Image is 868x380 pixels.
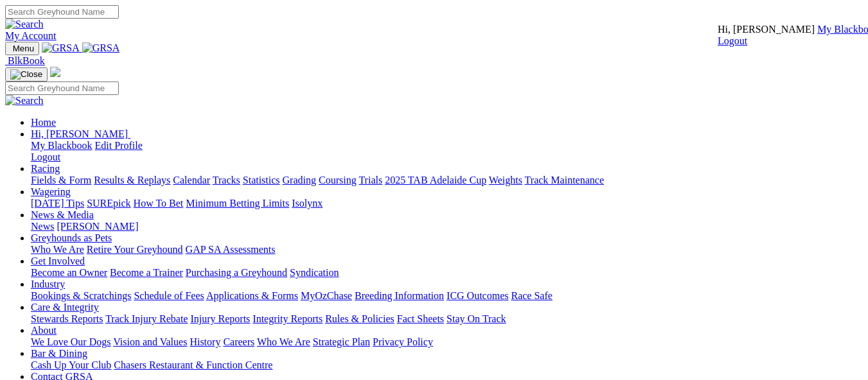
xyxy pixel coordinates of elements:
[113,336,187,347] a: Vision and Values
[373,336,433,347] a: Privacy Policy
[290,267,339,278] a: Syndication
[31,186,71,197] a: Wagering
[447,313,506,324] a: Stay On Track
[5,55,45,66] a: BlkBook
[718,24,815,35] span: Hi, [PERSON_NAME]
[110,267,183,278] a: Become a Trainer
[31,128,130,139] a: Hi, [PERSON_NAME]
[57,221,138,232] a: [PERSON_NAME]
[186,267,287,278] a: Purchasing a Greyhound
[359,175,382,186] a: Trials
[5,19,44,30] img: Search
[31,255,85,266] a: Get Involved
[31,348,87,359] a: Bar & Dining
[5,5,119,19] input: Search
[31,313,103,324] a: Stewards Reports
[206,290,298,301] a: Applications & Forms
[243,175,280,186] a: Statistics
[31,302,99,313] a: Care & Integrity
[134,198,184,209] a: How To Bet
[31,290,131,301] a: Bookings & Scratchings
[31,151,60,162] a: Logout
[319,175,357,186] a: Coursing
[105,313,188,324] a: Track Injury Rebate
[186,198,289,209] a: Minimum Betting Limits
[397,313,444,324] a: Fact Sheets
[301,290,352,301] a: MyOzChase
[31,232,112,243] a: Greyhounds as Pets
[223,336,254,347] a: Careers
[31,140,93,151] a: My Blackbook
[31,128,128,139] span: Hi, [PERSON_NAME]
[213,175,240,186] a: Tracks
[31,267,863,279] div: Get Involved
[447,290,508,301] a: ICG Outcomes
[114,359,272,370] a: Chasers Restaurant & Function Centre
[31,244,84,255] a: Who We Are
[82,42,120,54] img: GRSA
[94,175,170,186] a: Results & Replays
[31,279,65,289] a: Industry
[257,336,310,347] a: Who We Are
[13,44,34,53] span: Menu
[31,359,863,371] div: Bar & Dining
[87,198,130,209] a: SUREpick
[31,221,863,232] div: News & Media
[489,175,522,186] a: Weights
[31,209,94,220] a: News & Media
[31,140,863,163] div: Hi, [PERSON_NAME]
[355,290,444,301] a: Breeding Information
[31,336,111,347] a: We Love Our Dogs
[325,313,394,324] a: Rules & Policies
[42,42,80,54] img: GRSA
[190,313,250,324] a: Injury Reports
[5,30,57,41] a: My Account
[134,290,204,301] a: Schedule of Fees
[313,336,370,347] a: Strategic Plan
[31,359,111,370] a: Cash Up Your Club
[10,69,42,80] img: Close
[190,336,220,347] a: History
[87,244,183,255] a: Retire Your Greyhound
[186,244,276,255] a: GAP SA Assessments
[31,198,84,209] a: [DATE] Tips
[5,42,39,55] button: Toggle navigation
[252,313,323,324] a: Integrity Reports
[31,175,863,186] div: Racing
[31,290,863,302] div: Industry
[31,267,107,278] a: Become an Owner
[173,175,210,186] a: Calendar
[8,55,45,66] span: BlkBook
[31,325,57,336] a: About
[511,290,552,301] a: Race Safe
[525,175,604,186] a: Track Maintenance
[31,163,60,174] a: Racing
[5,82,119,95] input: Search
[718,35,747,46] a: Logout
[292,198,323,209] a: Isolynx
[31,244,863,255] div: Greyhounds as Pets
[31,313,863,325] div: Care & Integrity
[31,336,863,348] div: About
[95,140,143,151] a: Edit Profile
[50,67,60,77] img: logo-grsa-white.png
[283,175,316,186] a: Grading
[31,175,91,186] a: Fields & Form
[31,221,54,232] a: News
[385,175,486,186] a: 2025 TAB Adelaide Cup
[5,95,44,107] img: Search
[31,117,56,128] a: Home
[5,67,48,82] button: Toggle navigation
[31,198,863,209] div: Wagering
